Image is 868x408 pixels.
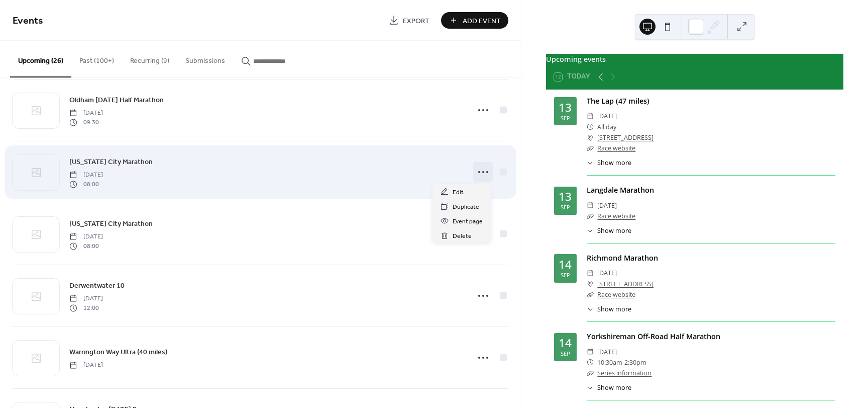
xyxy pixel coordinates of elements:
a: Richmond Marathon [587,253,658,263]
div: Sep [561,204,570,210]
div: 13 [559,191,572,203]
span: Show more [597,305,631,314]
span: 12:00 [69,303,103,312]
span: [DATE] [69,171,103,180]
a: Yorkshireman Off-Road Half Marathon [587,332,720,341]
span: [DATE] [69,294,103,303]
span: [DATE] [69,109,103,118]
span: 2:30pm [624,357,646,368]
a: Race website [597,212,635,220]
a: Langdale Marathon [587,185,654,195]
span: All day [597,122,616,132]
div: ​ [587,158,594,168]
div: ​ [587,132,594,143]
span: Delete [453,231,472,241]
span: Warrington Way Ultra (40 miles) [69,347,167,358]
span: [DATE] [69,232,103,241]
span: [DATE] [69,361,103,370]
span: [US_STATE] City Marathon [69,157,153,168]
div: ​ [587,200,594,211]
button: Upcoming (26) [10,41,71,77]
span: Event page [453,216,483,227]
a: Warrington Way Ultra (40 miles) [69,346,167,358]
span: [US_STATE] City Marathon [69,219,153,229]
button: ​Show more [587,158,632,168]
div: ​ [587,347,594,357]
div: 14 [559,338,572,349]
span: [DATE] [597,111,617,121]
span: - [622,357,624,368]
div: ​ [587,226,594,236]
div: ​ [587,357,594,368]
span: Oldham [DATE] Half Marathon [69,95,164,106]
a: [STREET_ADDRESS] [597,279,654,289]
div: Sep [561,351,570,356]
div: ​ [587,211,594,221]
span: Derwentwater 10 [69,281,125,291]
a: Series information [597,369,652,377]
button: Recurring (9) [122,41,177,76]
span: Events [13,11,43,31]
button: ​Show more [587,383,632,393]
span: 08:00 [69,241,103,251]
div: ​ [587,305,594,314]
span: 08:00 [69,180,103,189]
div: ​ [587,143,594,153]
button: ​Show more [587,305,632,314]
a: Race website [597,290,635,299]
a: [STREET_ADDRESS] [597,132,654,143]
button: Submissions [177,41,233,76]
span: [DATE] [597,200,617,211]
div: ​ [587,279,594,289]
button: ​Show more [587,226,632,236]
button: Past (100+) [71,41,122,76]
a: The Lap (47 miles) [587,96,649,106]
div: ​ [587,383,594,393]
span: Show more [597,383,631,393]
a: Oldham [DATE] Half Marathon [69,94,164,106]
span: 10:30am [597,357,622,368]
div: Upcoming events [546,54,843,65]
span: Duplicate [453,202,479,212]
button: Add Event [441,12,508,29]
a: [US_STATE] City Marathon [69,218,153,229]
div: 13 [559,102,572,114]
a: [US_STATE] City Marathon [69,156,153,168]
a: Race website [597,144,635,152]
div: Sep [561,115,570,121]
a: Export [381,12,437,29]
span: Edit [453,187,464,198]
span: Show more [597,158,631,168]
div: ​ [587,268,594,278]
span: [DATE] [597,268,617,278]
span: Add Event [463,16,501,26]
a: Derwentwater 10 [69,280,125,291]
div: ​ [587,368,594,378]
span: [DATE] [597,347,617,357]
div: ​ [587,122,594,132]
span: Export [403,16,429,26]
div: 14 [559,259,572,271]
div: ​ [587,111,594,121]
div: Sep [561,272,570,278]
span: 09:30 [69,118,103,127]
div: ​ [587,289,594,300]
span: Show more [597,226,631,236]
